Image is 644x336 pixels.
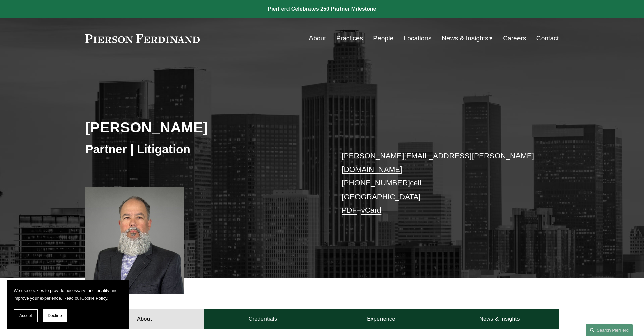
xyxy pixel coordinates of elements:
a: folder dropdown [442,32,493,45]
a: [PERSON_NAME][EMAIL_ADDRESS][PERSON_NAME][DOMAIN_NAME] [342,152,534,174]
section: Cookie banner [7,280,129,329]
a: vCard [361,206,382,215]
a: Practices [336,32,363,45]
a: Contact [536,32,559,45]
a: Credentials [204,309,322,329]
a: About [85,309,204,329]
a: About [309,32,326,45]
a: People [373,32,393,45]
a: Locations [404,32,432,45]
button: Decline [43,309,67,322]
a: News & Insights [440,309,559,329]
h2: [PERSON_NAME] [85,118,322,136]
a: [PHONE_NUMBER] [342,179,410,187]
p: We use cookies to provide necessary functionality and improve your experience. Read our . [14,287,122,302]
span: Accept [19,313,32,318]
a: Experience [322,309,440,329]
p: cell [GEOGRAPHIC_DATA] – [342,149,539,218]
span: Decline [48,313,62,318]
span: News & Insights [442,32,488,44]
a: PDF [342,206,357,215]
a: Cookie Policy [81,296,107,301]
h3: Partner | Litigation [85,142,322,157]
a: Careers [503,32,526,45]
a: Search this site [586,324,633,336]
button: Accept [14,309,38,322]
